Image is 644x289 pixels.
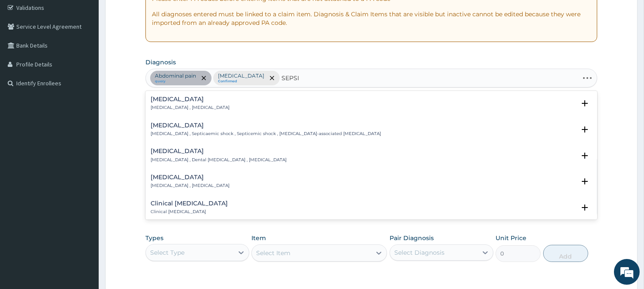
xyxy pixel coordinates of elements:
[145,58,176,66] label: Diagnosis
[390,234,434,242] label: Pair Diagnosis
[45,48,144,59] div: Chat with us now
[152,10,591,27] p: All diagnoses entered must be linked to a claim item. Diagnosis & Claim Items that are visible bu...
[218,79,264,84] small: Confirmed
[50,89,118,175] span: We're online!
[268,74,276,82] span: remove selection option
[151,131,381,137] p: [MEDICAL_DATA] , Septicaemic shock , Septicemic shock , [MEDICAL_DATA]-associated [MEDICAL_DATA]
[4,196,163,226] textarea: Type your message and hit 'Enter'
[218,72,264,79] p: [MEDICAL_DATA]
[141,4,161,25] div: Minimize live chat window
[151,148,287,154] h4: [MEDICAL_DATA]
[394,248,444,257] div: Select Diagnosis
[580,176,590,187] i: open select status
[580,98,590,108] i: open select status
[543,245,588,262] button: Add
[151,174,230,181] h4: [MEDICAL_DATA]
[200,74,208,82] span: remove selection option
[580,151,590,161] i: open select status
[151,200,228,207] h4: Clinical [MEDICAL_DATA]
[151,157,287,163] p: [MEDICAL_DATA] , Dental [MEDICAL_DATA] , [MEDICAL_DATA]
[151,183,230,189] p: [MEDICAL_DATA] , [MEDICAL_DATA]
[16,43,35,64] img: d_794563401_company_1708531726252_794563401
[151,122,381,129] h4: [MEDICAL_DATA]
[150,248,184,257] div: Select Type
[151,96,230,102] h4: [MEDICAL_DATA]
[151,105,230,111] p: [MEDICAL_DATA] , [MEDICAL_DATA]
[155,72,196,79] p: Abdominal pain
[580,202,590,213] i: open select status
[155,79,196,84] small: query
[251,234,266,242] label: Item
[145,235,163,242] label: Types
[151,209,228,215] p: Clinical [MEDICAL_DATA]
[496,234,526,242] label: Unit Price
[580,124,590,135] i: open select status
